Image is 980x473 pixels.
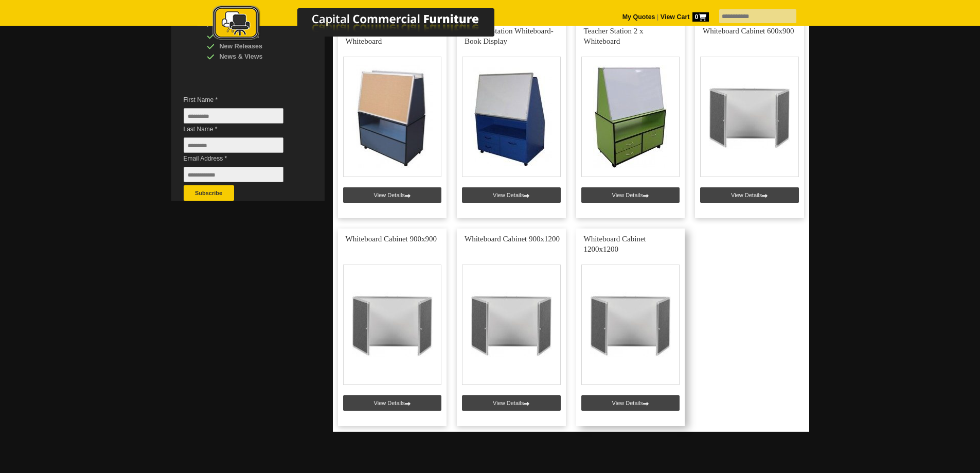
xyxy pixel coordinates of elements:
[184,137,283,153] input: Last Name *
[658,13,708,21] a: View Cart0
[184,95,299,105] span: First Name *
[184,153,299,164] span: Email Address *
[184,5,544,43] img: Capital Commercial Furniture Logo
[661,13,709,21] strong: View Cart
[184,108,283,124] input: First Name *
[184,5,544,46] a: Capital Commercial Furniture Logo
[184,167,283,182] input: Email Address *
[692,12,709,22] span: 0
[184,124,299,134] span: Last Name *
[207,51,305,62] div: News & Views
[622,13,655,21] a: My Quotes
[184,185,234,201] button: Subscribe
